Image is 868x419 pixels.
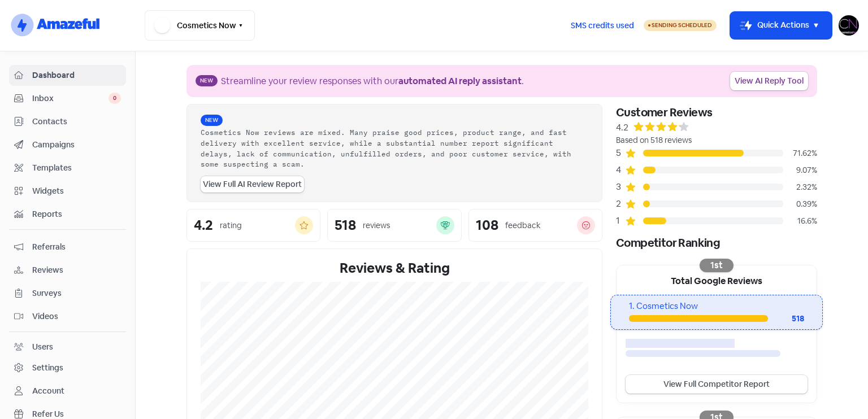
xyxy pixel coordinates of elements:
div: Competitor Ranking [616,234,817,251]
div: 1st [700,259,734,272]
a: Settings [9,357,126,378]
a: Templates [9,158,126,178]
div: 4 [616,163,625,177]
div: 518 [335,219,356,232]
span: Reports [32,208,121,220]
a: Surveys [9,283,126,304]
div: 3 [616,180,625,194]
div: 9.07% [783,164,817,176]
a: SMS credits used [561,19,644,30]
a: 518reviews [327,209,461,242]
div: Settings [32,362,63,374]
div: 1. Cosmetics Now [629,300,804,313]
div: 4.2 [194,219,213,232]
div: Streamline your review responses with our . [221,75,524,88]
a: 108feedback [468,209,602,242]
div: 2 [616,197,625,211]
a: Campaigns [9,134,126,155]
div: reviews [363,220,390,232]
span: Dashboard [32,69,121,81]
a: Referrals [9,237,126,257]
a: Account [9,381,126,401]
a: Videos [9,306,126,327]
a: Sending Scheduled [644,19,717,32]
img: User [839,15,859,36]
div: 0.39% [783,198,817,210]
a: Dashboard [9,65,126,86]
div: 71.62% [783,147,817,159]
span: New [201,115,223,126]
a: Widgets [9,181,126,202]
div: Total Google Reviews [617,265,817,295]
a: Reports [9,204,126,225]
iframe: chat widget [821,374,857,408]
a: Users [9,337,126,357]
span: Sending Scheduled [652,21,712,29]
span: Videos [32,311,121,322]
div: 108 [476,219,498,232]
div: 2.32% [783,181,817,193]
div: 1 [616,214,625,228]
a: View Full Competitor Report [626,375,808,394]
span: Surveys [32,287,121,299]
div: Cosmetics Now reviews are mixed. Many praise good prices, product range, and fast delivery with e... [201,127,588,169]
div: 4.2 [616,121,628,134]
div: Based on 518 reviews [616,134,817,146]
a: Inbox 0 [9,88,126,109]
span: Inbox [32,93,108,104]
span: Campaigns [32,139,121,151]
a: View Full AI Review Report [201,176,304,193]
a: 4.2rating [186,209,320,242]
span: Contacts [32,116,121,128]
span: Widgets [32,185,121,197]
div: rating [220,220,242,232]
span: Reviews [32,264,121,276]
span: 0 [108,93,121,104]
b: automated AI reply assistant [398,75,522,87]
span: New [196,75,218,86]
div: 518 [768,313,804,325]
button: Quick Actions [730,12,832,39]
a: View AI Reply Tool [730,72,808,90]
div: Account [32,385,64,397]
div: Users [32,341,53,353]
button: Cosmetics Now [145,10,255,41]
a: Contacts [9,111,126,132]
div: feedback [505,220,540,232]
span: SMS credits used [571,20,634,32]
span: Referrals [32,241,121,253]
div: Reviews & Rating [201,258,588,278]
div: 16.6% [783,215,817,227]
a: Reviews [9,260,126,281]
div: 5 [616,146,625,160]
span: Templates [32,162,121,174]
div: Customer Reviews [616,104,817,121]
